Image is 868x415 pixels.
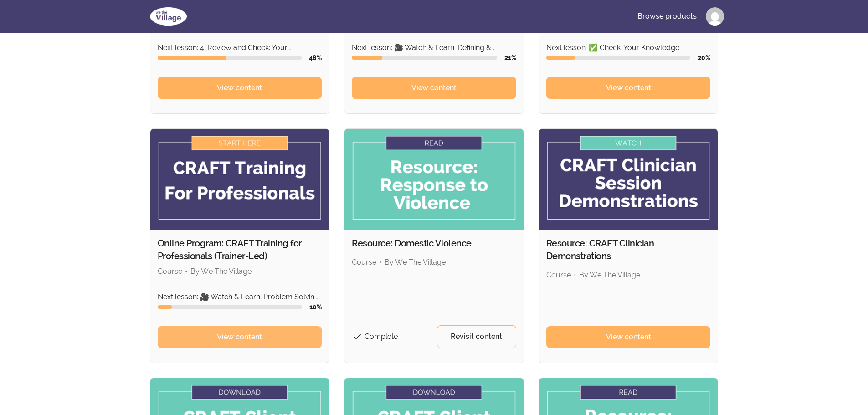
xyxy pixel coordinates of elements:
[411,82,457,93] span: View content
[185,267,188,276] span: •
[546,42,711,53] p: Next lesson: ✅ Check: Your Knowledge
[217,332,262,343] span: View content
[352,258,376,266] span: Course
[579,271,640,279] span: By We The Village
[158,305,303,309] div: Course progress
[606,82,651,93] span: View content
[158,42,322,53] p: Next lesson: 4. Review and Check: Your Knowledge
[630,5,724,27] nav: Main
[158,326,322,348] a: View content
[158,237,322,262] h2: Online Program: CRAFT Training for Professionals (Trainer-Led)
[546,271,571,279] span: Course
[352,77,516,99] a: View content
[451,331,502,342] span: Revisit content
[546,237,711,262] h2: Resource: CRAFT Clinician Demonstrations
[574,271,576,279] span: •
[158,56,302,60] div: Course progress
[379,258,382,266] span: •
[309,54,322,61] span: 48 %
[158,292,322,302] p: Next lesson: 🎥 Watch & Learn: Problem Solving Tool
[352,237,516,250] h2: Resource: Domestic Violence
[158,77,322,99] a: View content
[344,129,524,230] img: Product image for Resource: Domestic Violence
[504,54,516,61] span: 21 %
[546,326,711,348] a: View content
[158,267,182,276] span: Course
[385,258,446,266] span: By We The Village
[539,129,718,230] img: Product image for Resource: CRAFT Clinician Demonstrations
[144,5,192,27] img: We The Village logo
[365,332,398,341] span: Complete
[546,56,691,60] div: Course progress
[352,42,516,53] p: Next lesson: 🎥 Watch & Learn: Defining & Identifying
[352,331,363,342] span: check
[309,303,322,311] span: 10 %
[630,5,704,27] a: Browse products
[437,325,516,348] a: Revisit content
[546,77,711,99] a: View content
[606,332,651,343] span: View content
[706,7,724,26] img: Profile image for Angie
[217,82,262,93] span: View content
[190,267,252,276] span: By We The Village
[150,129,329,230] img: Product image for Online Program: CRAFT Training for Professionals (Trainer-Led)
[698,54,710,61] span: 20 %
[352,56,497,60] div: Course progress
